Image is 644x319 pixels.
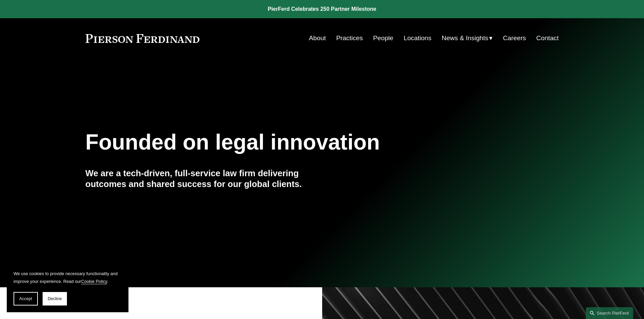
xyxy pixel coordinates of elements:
[336,32,363,45] a: Practices
[503,32,526,45] a: Careers
[586,307,633,319] a: Search this site
[373,32,393,45] a: People
[442,32,488,44] span: News & Insights
[48,296,62,301] span: Decline
[442,32,493,45] a: folder dropdown
[86,130,480,155] h1: Founded on legal innovation
[404,32,431,45] a: Locations
[7,263,128,312] section: Cookie banner
[43,292,67,305] button: Decline
[309,32,326,45] a: About
[536,32,558,45] a: Contact
[19,296,32,301] span: Accept
[86,168,322,190] h4: We are a tech-driven, full-service law firm delivering outcomes and shared success for our global...
[81,279,107,284] a: Cookie Policy
[14,292,38,305] button: Accept
[14,270,122,285] p: We use cookies to provide necessary functionality and improve your experience. Read our .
